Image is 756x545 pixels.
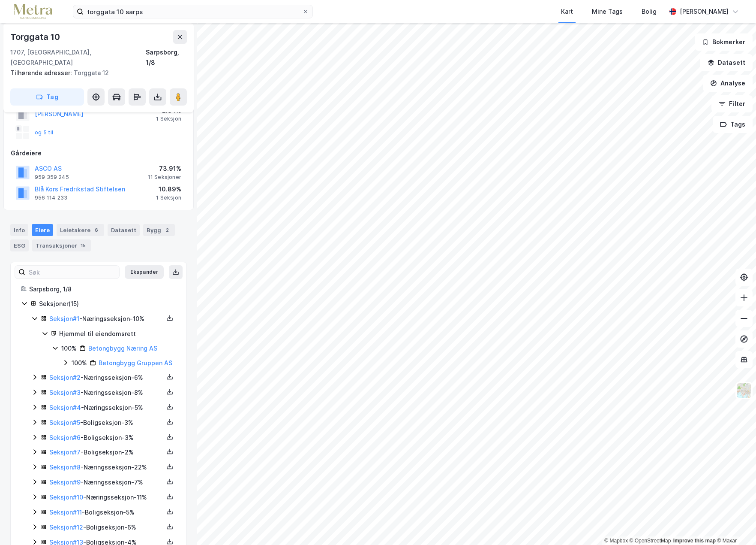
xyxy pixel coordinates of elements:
[88,345,157,352] a: Betongbygg Næring AS
[11,148,186,158] div: Gårdeiere
[10,224,28,236] div: Info
[10,69,74,76] span: Tilhørende adresser:
[49,434,81,441] a: Seksjon#6
[10,68,180,78] div: Torggata 12
[49,403,163,413] div: - Næringsseksjon - 5%
[49,478,81,486] a: Seksjon#9
[49,418,163,428] div: - Boligseksjon - 3%
[561,6,573,17] div: Kart
[713,504,756,545] iframe: Chat Widget
[146,47,187,68] div: Sarpsborg, 1/8
[49,507,163,518] div: - Boligseksjon - 5%
[703,75,753,92] button: Analyse
[84,5,302,18] input: Søk på adresse, matrikkel, gårdeiere, leietakere eller personer
[32,224,53,236] div: Eiere
[49,419,80,426] a: Seksjon#5
[14,4,52,19] img: metra-logo.256734c3b2bbffee19d4.png
[61,343,77,354] div: 100%
[49,314,163,324] div: - Næringsseksjon - 10%
[163,226,171,234] div: 2
[32,239,91,251] div: Transaksjoner
[49,462,163,472] div: - Næringsseksjon - 22%
[156,194,181,201] div: 1 Seksjon
[630,538,671,544] a: OpenStreetMap
[99,359,172,366] a: Betongbygg Gruppen AS
[10,47,146,68] div: 1707, [GEOGRAPHIC_DATA], [GEOGRAPHIC_DATA]
[25,266,119,279] input: Søk
[713,504,756,545] div: Kontrollprogram for chat
[604,538,628,544] a: Mapbox
[49,374,81,381] a: Seksjon#2
[49,522,163,533] div: - Boligseksjon - 6%
[49,448,81,456] a: Seksjon#7
[673,538,716,544] a: Improve this map
[148,174,181,181] div: 11 Seksjoner
[143,224,175,236] div: Bygg
[680,6,729,17] div: [PERSON_NAME]
[49,492,163,503] div: - Næringsseksjon - 11%
[49,509,82,516] a: Seksjon#11
[10,239,29,251] div: ESG
[49,447,163,457] div: - Boligseksjon - 2%
[49,463,81,471] a: Seksjon#8
[713,116,753,133] button: Tags
[29,284,176,294] div: Sarpsborg, 1/8
[49,524,83,531] a: Seksjon#12
[57,224,104,236] div: Leietakere
[49,388,163,398] div: - Næringsseksjon - 8%
[49,433,163,443] div: - Boligseksjon - 3%
[49,389,81,396] a: Seksjon#3
[642,6,657,17] div: Bolig
[736,382,752,399] img: Z
[92,226,101,234] div: 6
[39,299,176,309] div: Seksjoner ( 15 )
[49,477,163,487] div: - Næringsseksjon - 7%
[49,372,163,383] div: - Næringsseksjon - 6%
[125,265,164,279] button: Ekspander
[695,33,753,51] button: Bokmerker
[59,329,176,339] div: Hjemmel til eiendomsrett
[592,6,623,17] div: Mine Tags
[700,54,753,71] button: Datasett
[711,95,753,112] button: Filter
[49,494,83,501] a: Seksjon#10
[79,241,87,250] div: 15
[156,115,181,122] div: 1 Seksjon
[72,358,87,368] div: 100%
[108,224,140,236] div: Datasett
[35,194,67,201] div: 956 114 233
[35,174,69,181] div: 959 359 245
[10,30,62,44] div: Torggata 10
[49,404,81,411] a: Seksjon#4
[148,163,181,174] div: 73.91%
[156,184,181,194] div: 10.89%
[10,88,84,106] button: Tag
[49,315,79,322] a: Seksjon#1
